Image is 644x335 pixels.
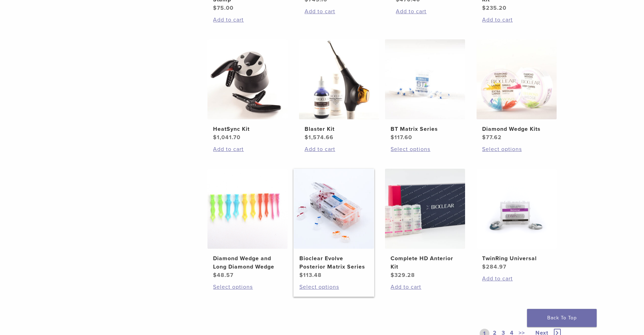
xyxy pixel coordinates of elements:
[207,39,288,119] img: HeatSync Kit
[385,39,466,142] a: BT Matrix SeriesBT Matrix Series $117.60
[482,254,551,263] h2: TwinRing Universal
[385,169,465,249] img: Complete HD Anterior Kit
[391,272,415,279] bdi: 329.28
[213,16,282,24] a: Add to cart: “Bioclear Rubber Dam Stamp”
[396,7,465,16] a: Add to cart: “Black Triangle (BT) Kit”
[476,169,557,271] a: TwinRing UniversalTwinRing Universal $284.97
[213,134,217,141] span: $
[482,134,502,141] bdi: 77.62
[482,274,551,283] a: Add to cart: “TwinRing Universal”
[391,283,460,291] a: Add to cart: “Complete HD Anterior Kit”
[299,272,322,279] bdi: 113.48
[305,134,308,141] span: $
[213,5,234,11] bdi: 75.00
[213,272,217,279] span: $
[527,309,597,327] a: Back To Top
[391,272,394,279] span: $
[391,145,460,153] a: Select options for “BT Matrix Series”
[213,134,241,141] bdi: 1,041.70
[482,145,551,153] a: Select options for “Diamond Wedge Kits”
[294,169,374,249] img: Bioclear Evolve Posterior Matrix Series
[213,125,282,133] h2: HeatSync Kit
[482,125,551,133] h2: Diamond Wedge Kits
[207,169,288,279] a: Diamond Wedge and Long Diamond WedgeDiamond Wedge and Long Diamond Wedge $48.57
[391,134,412,141] bdi: 117.60
[213,145,282,153] a: Add to cart: “HeatSync Kit”
[482,5,506,11] bdi: 235.20
[293,169,375,279] a: Bioclear Evolve Posterior Matrix SeriesBioclear Evolve Posterior Matrix Series $113.48
[482,16,551,24] a: Add to cart: “Rockstar (RS) Polishing Kit”
[305,134,333,141] bdi: 1,574.66
[213,5,217,11] span: $
[482,263,486,270] span: $
[299,39,379,119] img: Blaster Kit
[299,283,368,291] a: Select options for “Bioclear Evolve Posterior Matrix Series”
[305,7,374,16] a: Add to cart: “Evolve All-in-One Kit”
[477,39,557,119] img: Diamond Wedge Kits
[299,254,368,271] h2: Bioclear Evolve Posterior Matrix Series
[476,39,557,142] a: Diamond Wedge KitsDiamond Wedge Kits $77.62
[477,169,557,249] img: TwinRing Universal
[482,5,486,11] span: $
[299,39,380,142] a: Blaster KitBlaster Kit $1,574.66
[305,125,374,133] h2: Blaster Kit
[299,272,303,279] span: $
[213,283,282,291] a: Select options for “Diamond Wedge and Long Diamond Wedge”
[305,145,374,153] a: Add to cart: “Blaster Kit”
[482,134,486,141] span: $
[391,134,394,141] span: $
[213,254,282,271] h2: Diamond Wedge and Long Diamond Wedge
[385,39,465,119] img: BT Matrix Series
[213,272,234,279] bdi: 48.57
[482,263,506,270] bdi: 284.97
[207,169,288,249] img: Diamond Wedge and Long Diamond Wedge
[385,169,466,279] a: Complete HD Anterior KitComplete HD Anterior Kit $329.28
[391,125,460,133] h2: BT Matrix Series
[391,254,460,271] h2: Complete HD Anterior Kit
[207,39,288,142] a: HeatSync KitHeatSync Kit $1,041.70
